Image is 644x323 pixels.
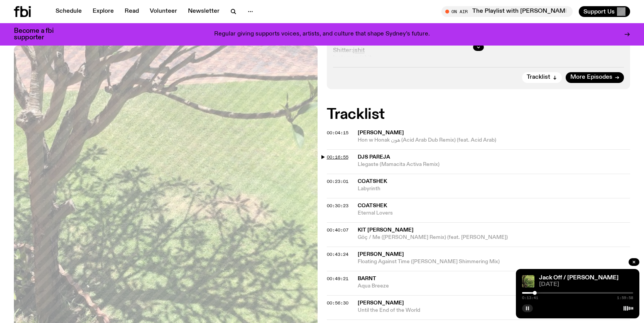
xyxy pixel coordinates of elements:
[183,6,224,17] a: Newsletter
[358,154,390,160] span: DJs Pareja
[539,275,619,281] a: Jack Off / [PERSON_NAME]
[358,137,630,144] span: Hon w Honak هون (Acid Arab Dub Remix) (feat. Acid Arab)
[358,227,414,233] span: Kit [PERSON_NAME]
[358,282,630,290] span: Aqua Breeze
[327,154,348,160] span: 00:16:55
[570,74,612,80] span: More Episodes
[579,6,630,17] button: Support Us
[327,228,348,232] button: 00:40:07
[566,72,624,83] a: More Episodes
[14,28,63,41] h3: Become a fbi supporter
[327,252,348,257] button: 00:43:24
[51,6,86,17] a: Schedule
[441,6,573,17] button: On AirThe Playlist with [PERSON_NAME], [PERSON_NAME], [PERSON_NAME], and Raf
[522,72,562,83] button: Tracklist
[583,8,615,15] span: Support Us
[539,282,633,287] span: [DATE]
[327,130,348,136] span: 00:04:15
[358,252,404,257] span: [PERSON_NAME]
[327,178,348,184] span: 00:23:01
[327,204,348,208] button: 00:30:23
[327,301,348,305] button: 00:56:30
[358,276,376,281] span: Barnt
[358,258,630,266] span: Floating Against Time ([PERSON_NAME] Shimmering Mix)
[358,179,387,184] span: coatshek
[327,131,348,135] button: 00:04:15
[120,6,144,17] a: Read
[327,203,348,209] span: 00:30:23
[327,276,348,282] span: 00:49:21
[327,155,348,159] button: 00:16:55
[327,227,348,233] span: 00:40:07
[358,161,630,168] span: Llegaste (Mamacita Activa Remix)
[145,6,182,17] a: Volunteer
[358,185,630,193] span: Labyrinth
[527,74,550,80] span: Tracklist
[358,203,387,208] span: coatshek
[358,130,404,135] span: [PERSON_NAME]
[327,179,348,184] button: 00:23:01
[617,296,633,300] span: 1:59:58
[358,234,630,241] span: Göç / Me ([PERSON_NAME] Remix) (feat. [PERSON_NAME])
[88,6,118,17] a: Explore
[358,300,404,306] span: [PERSON_NAME]
[327,251,348,257] span: 00:43:24
[327,108,630,122] h2: Tracklist
[327,277,348,281] button: 00:49:21
[522,296,538,300] span: 0:13:41
[214,31,430,38] p: Regular giving supports voices, artists, and culture that shape Sydney’s future.
[358,307,630,314] span: Until the End of the World
[358,210,630,217] span: Eternal Lovers
[327,300,348,306] span: 00:56:30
